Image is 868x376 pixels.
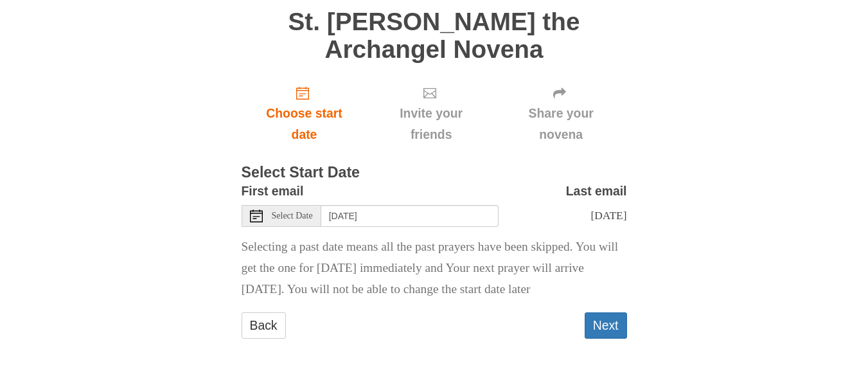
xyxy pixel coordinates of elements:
[242,237,627,300] p: Selecting a past date means all the past prayers have been skipped. You will get the one for [DAT...
[495,76,627,152] div: Click "Next" to confirm your start date first.
[321,205,499,227] input: Use the arrow keys to pick a date
[367,76,495,152] div: Click "Next" to confirm your start date first.
[242,76,368,152] a: Choose start date
[508,103,614,145] span: Share your novena
[590,209,626,222] span: [DATE]
[242,181,304,202] label: First email
[585,312,627,339] button: Next
[242,165,627,181] h3: Select Start Date
[272,211,313,220] span: Select Date
[566,181,627,202] label: Last email
[242,312,286,339] a: Back
[254,103,355,145] span: Choose start date
[380,103,482,145] span: Invite your friends
[242,8,627,63] h1: St. [PERSON_NAME] the Archangel Novena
